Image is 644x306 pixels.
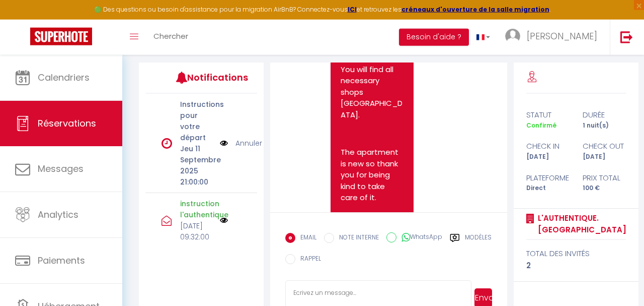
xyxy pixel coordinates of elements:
[38,117,96,130] span: Réservations
[38,208,78,221] span: Analytics
[30,28,92,45] img: Super Booking
[38,71,90,84] span: Calendriers
[576,152,632,162] div: [DATE]
[576,172,632,184] div: Prix total
[527,30,597,42] span: [PERSON_NAME]
[401,5,549,14] a: créneaux d'ouverture de la salle migration
[180,99,213,143] p: Instructions pour votre départ
[520,152,576,162] div: [DATE]
[341,147,403,204] p: The apartment is new so thank you for being kind to take care of it.
[348,5,357,14] a: ICI
[220,216,228,224] img: NO IMAGE
[396,232,442,243] label: WhatsApp
[146,20,196,55] a: Chercher
[520,183,576,193] div: Direct
[576,121,632,131] div: 1 nuit(s)
[576,109,632,121] div: durée
[526,248,626,260] div: total des invités
[295,254,321,265] label: RAPPEL
[576,140,632,152] div: check out
[498,20,610,55] a: ... [PERSON_NAME]
[180,143,213,188] p: Jeu 11 Septembre 2025 21:00:00
[620,31,633,43] img: logout
[465,233,492,246] label: Modèles
[334,233,379,244] label: NOTE INTERNE
[220,138,228,149] img: NO IMAGE
[526,121,556,130] span: Confirmé
[576,183,632,193] div: 100 €
[520,109,576,121] div: statut
[180,198,213,220] p: instruction l'authentique
[8,4,38,34] button: Ouvrir le widget de chat LiveChat
[534,212,626,236] a: L'Authentique. [GEOGRAPHIC_DATA]
[187,66,234,89] h3: Notifications
[526,260,626,272] div: 2
[399,29,469,46] button: Besoin d'aide ?
[520,172,576,184] div: Plateforme
[153,31,188,41] span: Chercher
[295,233,316,244] label: EMAIL
[235,138,262,149] a: Annuler
[520,140,576,152] div: check in
[38,254,85,267] span: Paiements
[180,220,213,242] p: [DATE] 09:32:00
[505,29,520,44] img: ...
[38,162,84,175] span: Messages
